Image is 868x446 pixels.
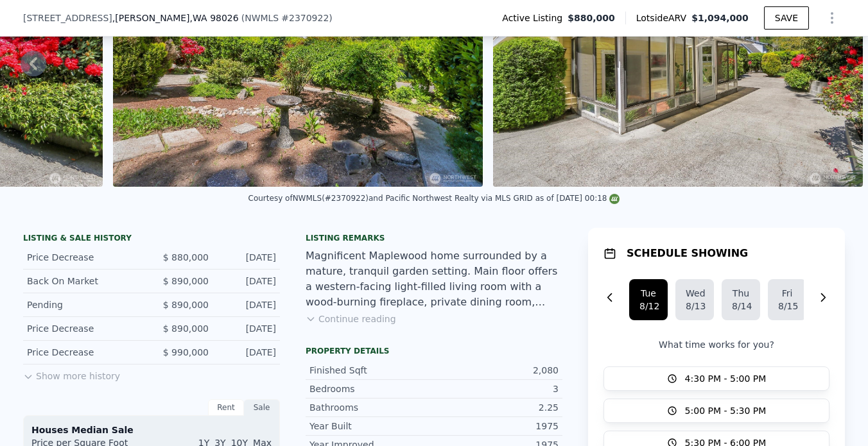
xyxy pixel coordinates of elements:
[603,338,829,351] p: What time works for you?
[219,346,276,359] div: [DATE]
[732,300,750,313] div: 8/14
[309,364,434,377] div: Finished Sqft
[163,323,209,334] span: $ 890,000
[685,372,767,385] span: 4:30 PM - 5:00 PM
[244,399,280,416] div: Sale
[306,313,396,325] button: Continue reading
[685,404,767,417] span: 5:00 PM - 5:30 PM
[434,401,559,414] div: 2.25
[778,300,796,313] div: 8/15
[163,276,209,286] span: $ 890,000
[434,364,559,377] div: 2,080
[27,275,141,287] div: Back On Market
[434,420,559,433] div: 1975
[691,13,749,23] span: $1,094,000
[309,401,434,414] div: Bathrooms
[502,12,568,24] span: Active Listing
[434,382,559,395] div: 3
[768,279,806,320] button: Fri8/15
[163,300,209,310] span: $ 890,000
[219,251,276,264] div: [DATE]
[23,365,120,382] button: Show more history
[112,12,239,24] span: , [PERSON_NAME]
[764,6,809,30] button: SAVE
[31,424,272,436] div: Houses Median Sale
[686,287,704,300] div: Wed
[639,287,657,300] div: Tue
[241,12,333,24] div: ( )
[732,287,750,300] div: Thu
[819,5,845,31] button: Show Options
[163,347,209,357] span: $ 990,000
[208,399,244,416] div: Rent
[675,279,714,320] button: Wed8/13
[609,194,620,204] img: NWMLS Logo
[245,13,279,23] span: NWMLS
[27,251,141,264] div: Price Decrease
[722,279,760,320] button: Thu8/14
[23,12,112,24] span: [STREET_ADDRESS]
[190,13,239,23] span: , WA 98026
[306,248,562,310] div: Magnificent Maplewood home surrounded by a mature, tranquil garden setting. Main floor offers a w...
[281,13,329,23] span: # 2370922
[306,233,562,243] div: Listing remarks
[778,287,796,300] div: Fri
[627,246,748,261] h1: SCHEDULE SHOWING
[248,194,620,203] div: Courtesy of NWMLS (#2370922) and Pacific Northwest Realty via MLS GRID as of [DATE] 00:18
[568,12,615,24] span: $880,000
[219,275,276,287] div: [DATE]
[309,420,434,433] div: Year Built
[603,366,829,391] button: 4:30 PM - 5:00 PM
[686,300,704,313] div: 8/13
[219,322,276,335] div: [DATE]
[629,279,668,320] button: Tue8/12
[636,12,691,24] span: Lotside ARV
[27,298,141,311] div: Pending
[27,322,141,335] div: Price Decrease
[219,298,276,311] div: [DATE]
[306,346,562,356] div: Property details
[639,300,657,313] div: 8/12
[163,252,209,262] span: $ 880,000
[23,233,280,246] div: LISTING & SALE HISTORY
[27,346,141,359] div: Price Decrease
[603,399,829,423] button: 5:00 PM - 5:30 PM
[309,382,434,395] div: Bedrooms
